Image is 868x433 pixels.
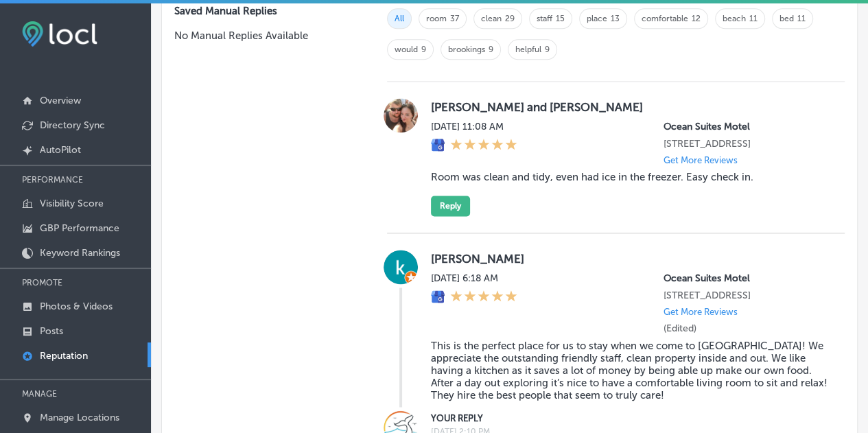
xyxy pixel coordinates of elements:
a: 9 [421,45,426,54]
a: staff [537,14,552,23]
a: 12 [692,14,701,23]
a: 11 [749,14,758,23]
a: helpful [515,45,541,54]
a: bed [779,14,794,23]
a: 9 [545,45,550,54]
label: [PERSON_NAME] and [PERSON_NAME] [431,100,828,114]
span: All [387,8,412,29]
img: fda3e92497d09a02dc62c9cd864e3231.png [22,21,97,47]
div: 5 Stars [450,290,517,304]
p: 16045 Lower Harbor Road [664,138,828,150]
label: [DATE] 6:18 AM [431,272,517,284]
a: comfortable [642,14,688,23]
p: Manage Locations [40,412,119,423]
p: GBP Performance [40,222,119,234]
p: Ocean Suites Motel [664,121,828,132]
p: Directory Sync [40,119,105,131]
a: 9 [489,45,493,54]
p: Keyword Rankings [40,247,120,259]
p: 16045 Lower Harbor Road [664,290,828,301]
a: 13 [611,14,620,23]
a: 11 [797,14,806,23]
a: room [426,14,447,23]
p: No Manual Replies Available [174,28,354,43]
a: 37 [450,14,459,23]
label: [DATE] 11:08 AM [431,121,517,132]
p: Get More Reviews [664,307,738,317]
a: place [587,14,607,23]
blockquote: Room was clean and tidy, even had ice in the freezer. Easy check in. [431,171,828,183]
a: 15 [556,14,565,23]
p: Posts [40,325,63,337]
p: Overview [40,95,81,106]
p: Reputation [40,350,88,362]
button: Reply [431,196,470,216]
div: 5 Stars [450,138,517,152]
a: brookings [448,45,485,54]
p: AutoPilot [40,144,81,156]
a: clean [481,14,502,23]
label: YOUR REPLY [431,412,828,423]
blockquote: This is the perfect place for us to stay when we come to [GEOGRAPHIC_DATA]! We appreciate the out... [431,340,828,401]
label: Saved Manual Replies [174,5,354,17]
label: [PERSON_NAME] [431,252,828,266]
label: (Edited) [664,323,696,334]
p: Get More Reviews [664,155,738,165]
a: 29 [505,14,515,23]
p: Ocean Suites Motel [664,272,828,284]
a: beach [723,14,746,23]
a: would [395,45,418,54]
p: Visibility Score [40,198,104,209]
p: Photos & Videos [40,301,113,312]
